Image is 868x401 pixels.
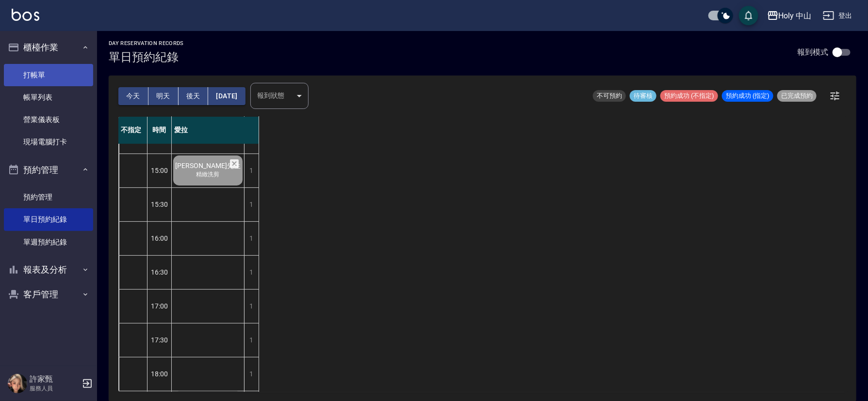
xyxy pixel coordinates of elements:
[30,374,79,384] h5: 許家甄
[777,92,817,100] span: 已完成預約
[147,255,172,289] div: 16:30
[147,323,172,357] div: 17:30
[147,154,172,187] div: 15:00
[739,6,758,25] button: save
[118,117,147,144] div: 不指定
[118,87,148,105] button: 今天
[147,289,172,323] div: 17:00
[4,231,93,253] a: 單週預約紀錄
[819,7,856,25] button: 登出
[4,86,93,108] a: 帳單列表
[244,188,259,221] div: 1
[722,92,773,100] span: 預約成功 (指定)
[593,92,626,100] span: 不可預約
[244,154,259,187] div: 1
[208,87,245,105] button: [DATE]
[244,357,259,391] div: 1
[779,10,812,22] div: Holy 中山
[244,324,259,357] div: 1
[797,47,828,57] p: 報到模式
[148,87,179,105] button: 明天
[147,117,172,144] div: 時間
[4,64,93,86] a: 打帳單
[109,40,184,46] h2: day Reservation records
[30,384,79,393] p: 服務人員
[8,374,27,393] img: Person
[4,35,93,60] button: 櫃檯作業
[179,87,209,105] button: 後天
[12,9,39,21] img: Logo
[172,117,259,144] div: 愛拉
[195,170,222,179] span: 精緻洗剪
[4,157,93,183] button: 預約管理
[244,290,259,323] div: 1
[4,282,93,307] button: 客戶管理
[109,50,184,64] h3: 單日預約紀錄
[4,131,93,153] a: 現場電腦打卡
[660,92,718,100] span: 預約成功 (不指定)
[4,257,93,282] button: 報表及分析
[630,92,656,100] span: 待審核
[4,186,93,208] a: 預約管理
[763,6,816,26] button: Holy 中山
[173,162,243,170] span: [PERSON_NAME]先生
[244,222,259,255] div: 1
[147,187,172,221] div: 15:30
[244,256,259,289] div: 1
[147,357,172,391] div: 18:00
[4,208,93,231] a: 單日預約紀錄
[147,221,172,255] div: 16:00
[4,108,93,131] a: 營業儀表板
